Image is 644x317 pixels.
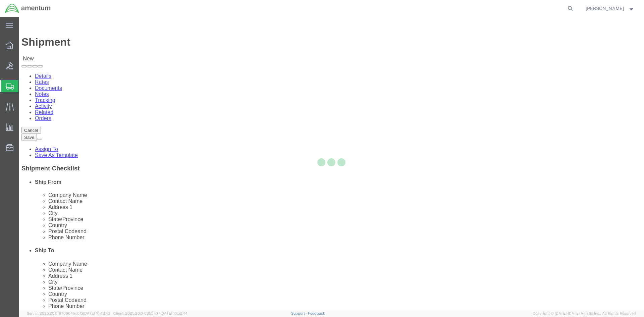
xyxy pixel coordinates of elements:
span: Client: 2025.20.0-035ba07 [113,311,187,315]
span: [DATE] 10:52:44 [160,311,187,315]
span: Copyright © [DATE]-[DATE] Agistix Inc., All Rights Reserved [533,311,636,316]
img: logo [5,3,51,13]
span: Robyn Williams [586,5,624,12]
a: Support [291,311,308,315]
span: [DATE] 10:43:43 [83,311,110,315]
button: [PERSON_NAME] [585,4,635,12]
a: Feedback [308,311,325,315]
span: Server: 2025.20.0-970904bc0f3 [27,311,110,315]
